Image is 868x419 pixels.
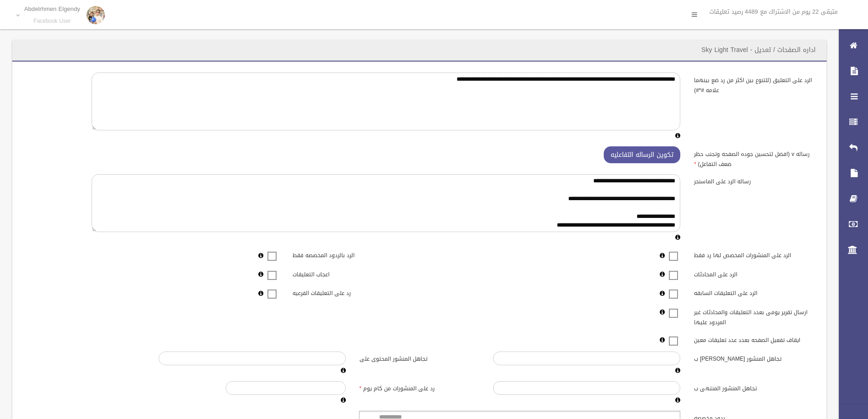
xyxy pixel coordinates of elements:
[687,174,821,187] label: رساله الرد على الماسنجر
[24,5,80,12] p: Abdelrhmen Elgendy
[687,267,821,279] label: الرد على المحادثات
[687,72,821,95] label: الرد على التعليق (للتنوع بين اكثر من رد ضع بينهما علامه #*#)
[353,381,487,394] label: رد على المنشورات من كام يوم
[687,352,821,364] label: تجاهل المنشور [PERSON_NAME] ب
[687,248,821,261] label: الرد على المنشورات المخصص لها رد فقط
[687,146,821,169] label: رساله v (افضل لتحسين جوده الصفحه وتجنب حظر ضعف التفاعل)
[690,41,827,59] header: اداره الصفحات / تعديل - Sky Light Travel
[687,332,821,345] label: ايقاف تفعيل الصفحه بعدد عدد تعليقات معين
[286,286,420,299] label: رد على التعليقات الفرعيه
[687,381,821,394] label: تجاهل المنشور المنتهى ب
[286,248,420,261] label: الرد بالردود المخصصه فقط
[286,267,420,279] label: اعجاب التعليقات
[353,352,487,364] label: تجاهل المنشور المحتوى على
[604,146,680,163] button: تكوين الرساله التفاعليه
[24,18,80,25] small: Facebook User
[687,286,821,299] label: الرد على التعليقات السابقه
[687,305,821,327] label: ارسال تقرير يومى بعدد التعليقات والمحادثات غير المردود عليها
